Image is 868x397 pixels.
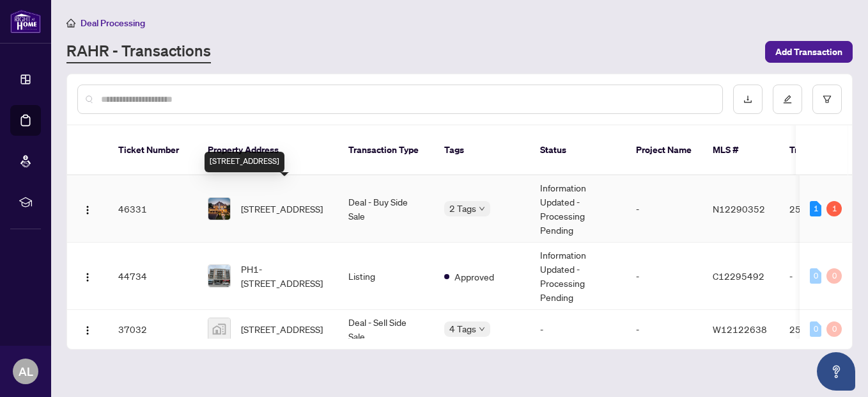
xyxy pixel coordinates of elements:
button: edit [773,85,802,114]
span: edit [783,95,792,104]
th: Status [530,126,626,175]
img: thumbnail-img [208,265,230,287]
span: down [479,326,485,332]
th: Tags [434,126,530,175]
th: Transaction Type [338,126,434,175]
div: 0 [810,268,821,284]
div: 0 [826,321,842,337]
img: Logo [82,205,93,215]
img: thumbnail-img [208,198,230,220]
button: Logo [77,319,98,339]
button: filter [812,85,842,114]
span: download [743,95,752,104]
span: C12295492 [713,270,764,282]
span: AL [19,362,33,380]
span: home [66,19,75,28]
span: Deal Processing [81,17,145,29]
a: RAHR - Transactions [66,40,211,63]
button: Add Transaction [765,41,853,63]
span: filter [823,95,832,104]
div: [STREET_ADDRESS] [205,152,284,172]
img: Logo [82,325,93,336]
div: 0 [810,321,821,337]
button: Logo [77,266,98,286]
th: MLS # [702,126,779,175]
div: 1 [810,201,821,216]
span: W12122638 [713,323,767,335]
button: Open asap [817,352,855,391]
th: Ticket Number [108,126,198,175]
td: - [626,243,702,310]
div: 1 [826,201,842,216]
td: 37032 [108,310,198,349]
button: Logo [77,199,98,219]
td: Deal - Buy Side Sale [338,175,434,243]
span: PH1-[STREET_ADDRESS] [241,262,328,290]
span: 4 Tags [449,321,476,336]
td: - [626,310,702,349]
span: Add Transaction [775,42,842,62]
td: 44734 [108,243,198,310]
img: logo [10,10,41,33]
td: - [626,175,702,243]
span: down [479,206,485,212]
button: download [733,85,763,114]
td: Information Updated - Processing Pending [530,243,626,310]
td: Listing [338,243,434,310]
td: 46331 [108,175,198,243]
span: Approved [454,270,494,284]
td: - [530,310,626,349]
div: 0 [826,268,842,284]
img: Logo [82,272,93,282]
span: 2 Tags [449,201,476,216]
td: Information Updated - Processing Pending [530,175,626,243]
th: Property Address [198,126,338,175]
img: thumbnail-img [208,318,230,340]
th: Project Name [626,126,702,175]
span: [STREET_ADDRESS] [241,202,323,216]
span: N12290352 [713,203,765,215]
span: [STREET_ADDRESS] [241,322,323,336]
td: Deal - Sell Side Sale [338,310,434,349]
